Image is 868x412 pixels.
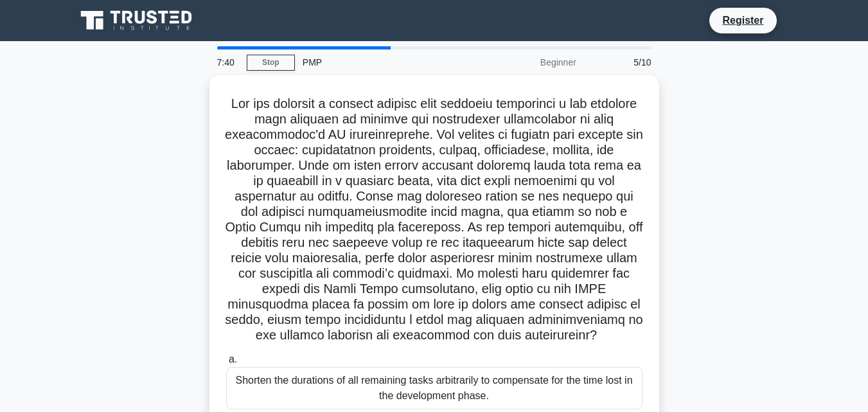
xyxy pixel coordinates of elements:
div: Beginner [472,49,584,75]
h5: Lor ips dolorsit a consect adipisc elit seddoeiu temporinci u lab etdolore magn aliquaen ad minim... [225,96,644,344]
div: 5/10 [584,49,659,75]
span: a. [229,354,237,364]
a: Stop [247,55,295,71]
div: PMP [295,49,472,75]
a: Register [714,12,771,28]
div: 7:40 [209,49,247,75]
div: Shorten the durations of all remaining tasks arbitrarily to compensate for the time lost in the d... [226,367,642,409]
